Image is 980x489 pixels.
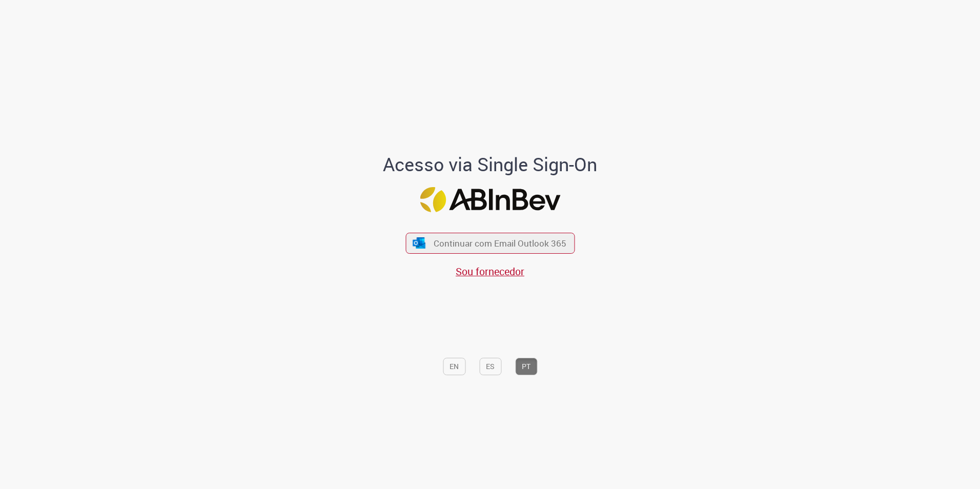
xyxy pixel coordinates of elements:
button: ES [479,358,501,375]
button: EN [443,358,465,375]
span: Continuar com Email Outlook 365 [434,237,566,249]
a: Sou fornecedor [456,264,524,278]
img: Logo ABInBev [420,187,560,212]
button: PT [515,358,537,375]
button: ícone Azure/Microsoft 360 Continuar com Email Outlook 365 [405,233,575,254]
h1: Acesso via Single Sign-On [348,154,632,175]
img: ícone Azure/Microsoft 360 [412,237,426,248]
